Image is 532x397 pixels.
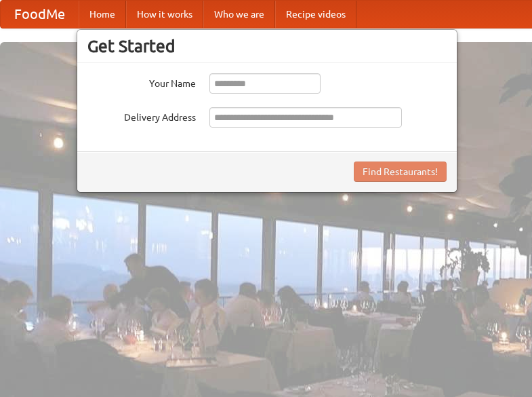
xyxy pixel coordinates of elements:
[79,1,126,28] a: Home
[203,1,275,28] a: Who we are
[87,107,196,124] label: Delivery Address
[87,36,447,56] h3: Get Started
[1,1,79,28] a: FoodMe
[275,1,356,28] a: Recipe videos
[126,1,203,28] a: How it works
[354,162,447,182] button: Find Restaurants!
[87,73,196,90] label: Your Name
